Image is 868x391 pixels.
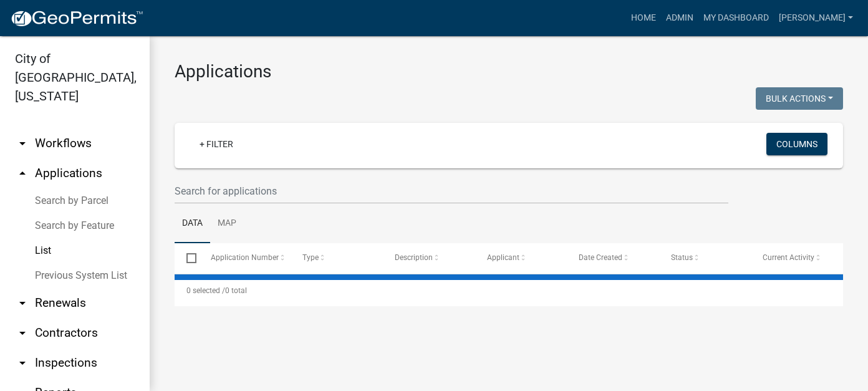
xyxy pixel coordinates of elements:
[383,243,475,273] datatable-header-cell: Description
[475,243,567,273] datatable-header-cell: Applicant
[15,166,30,181] i: arrow_drop_up
[395,253,433,262] span: Description
[659,243,751,273] datatable-header-cell: Status
[198,243,291,273] datatable-header-cell: Application Number
[302,253,319,262] span: Type
[175,204,210,244] a: Data
[671,253,693,262] span: Status
[756,87,843,110] button: Bulk Actions
[15,355,30,370] i: arrow_drop_down
[175,275,843,306] div: 0 total
[567,243,659,273] datatable-header-cell: Date Created
[626,6,661,30] a: Home
[661,6,698,30] a: Admin
[210,204,244,244] a: Map
[175,61,843,82] h3: Applications
[774,6,858,30] a: [PERSON_NAME]
[190,133,243,155] a: + Filter
[175,178,728,204] input: Search for applications
[175,243,198,273] datatable-header-cell: Select
[579,253,622,262] span: Date Created
[291,243,383,273] datatable-header-cell: Type
[698,6,774,30] a: My Dashboard
[15,326,30,340] i: arrow_drop_down
[487,253,519,262] span: Applicant
[211,253,279,262] span: Application Number
[15,136,30,151] i: arrow_drop_down
[186,286,225,295] span: 0 selected /
[763,253,815,262] span: Current Activity
[15,296,30,311] i: arrow_drop_down
[751,243,843,273] datatable-header-cell: Current Activity
[766,133,827,155] button: Columns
